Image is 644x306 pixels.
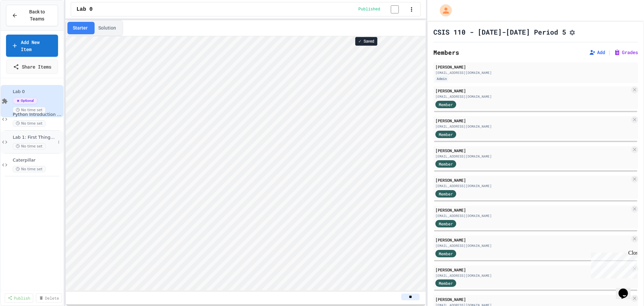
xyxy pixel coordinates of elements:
div: [EMAIL_ADDRESS][DOMAIN_NAME] [435,273,630,278]
span: Member [439,131,453,137]
span: Member [439,101,453,107]
div: [PERSON_NAME] [435,64,636,70]
a: Delete [36,293,62,303]
div: [EMAIL_ADDRESS][DOMAIN_NAME] [435,94,630,99]
span: Member [439,280,453,286]
div: [PERSON_NAME] [435,237,630,243]
button: Assignment Settings [569,28,576,36]
div: [PERSON_NAME] [435,296,630,302]
span: ✓ [358,39,362,44]
div: [EMAIL_ADDRESS][DOMAIN_NAME] [435,124,630,129]
input: publish toggle [383,5,407,13]
button: Starter [67,22,93,34]
span: Caterpillar [13,158,62,163]
div: [EMAIL_ADDRESS][DOMAIN_NAME] [435,154,630,159]
div: Admin [435,76,448,82]
h1: CSIS 110 - [DATE]-[DATE] Period 5 [433,27,566,37]
a: Add New Item [6,35,58,57]
div: [PERSON_NAME] [435,118,630,124]
span: Python Introduction Practice [13,112,62,118]
div: [PERSON_NAME] [435,207,630,213]
span: No time set [13,120,46,127]
div: Content is published and visible to students [359,5,407,13]
div: [EMAIL_ADDRESS][DOMAIN_NAME] [435,213,630,218]
span: Optional [13,97,38,104]
span: No time set [13,166,46,172]
span: | [608,48,611,56]
a: Share Items [6,59,58,74]
span: No time set [13,107,46,113]
div: [PERSON_NAME] [435,267,630,273]
div: [EMAIL_ADDRESS][DOMAIN_NAME] [435,183,630,188]
iframe: chat widget [588,250,637,278]
iframe: To enrich screen reader interactions, please activate Accessibility in Grammarly extension settings [66,36,426,292]
span: Saved [364,39,374,44]
button: More options [55,139,62,145]
a: Publish [5,293,33,303]
button: Back to Teams [6,5,58,26]
span: No time set [13,143,46,149]
span: Back to Teams [22,8,52,23]
div: [PERSON_NAME] [435,177,630,183]
span: Lab 1: First Things First [13,135,55,140]
h2: Members [433,48,459,57]
span: Published [359,7,380,12]
span: Member [439,161,453,167]
button: Add [589,49,605,56]
div: [PERSON_NAME] [435,88,630,94]
span: Member [439,191,453,197]
button: Solution [93,22,121,34]
div: [EMAIL_ADDRESS][DOMAIN_NAME] [435,243,630,248]
div: [PERSON_NAME] [435,147,630,154]
iframe: chat widget [616,279,637,299]
span: Member [439,221,453,227]
div: My Account [433,3,453,18]
span: Lab 0 [76,5,93,13]
span: Lab 0 [13,89,62,95]
div: Chat with us now!Close [3,3,46,43]
div: [EMAIL_ADDRESS][DOMAIN_NAME] [435,70,636,75]
span: Member [439,251,453,257]
button: Grades [614,49,638,56]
